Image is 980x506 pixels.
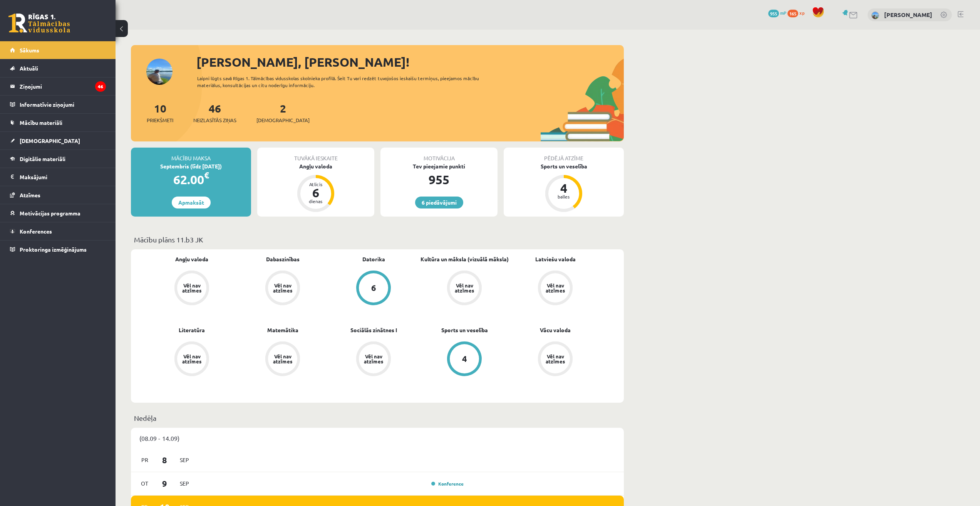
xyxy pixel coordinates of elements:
[504,162,624,170] div: Sports un veselība
[420,255,509,263] a: Kultūra un māksla (vizuālā māksla)
[768,10,779,17] span: 955
[153,454,177,466] span: 8
[266,255,300,263] a: Dabaszinības
[146,271,237,307] a: Vēl nav atzīmes
[415,197,463,208] a: 6 piedāvājumi
[147,101,173,124] a: 10Priekšmeti
[204,170,209,181] span: €
[20,192,40,198] span: Atzīmes
[431,481,464,487] a: Konference
[95,81,106,92] i: 46
[10,41,106,59] a: Sākums
[237,271,328,307] a: Vēl nav atzīmes
[504,148,624,162] div: Pēdējā atzīme
[176,454,193,466] span: Sep
[20,155,65,162] span: Digitālie materiāli
[197,75,493,89] div: Laipni lūgts savā Rīgas 1. Tālmācības vidusskolas skolnieka profilā. Šeit Tu vari redzēt tuvojošo...
[20,137,80,144] span: [DEMOGRAPHIC_DATA]
[131,428,624,449] div: (08.09 - 14.09)
[10,77,106,95] a: Ziņojumi46
[10,168,106,186] a: Maksājumi
[193,101,236,124] a: 46Neizlasītās ziņas
[131,148,251,162] div: Mācību maksa
[137,454,153,466] span: Pr
[20,210,80,217] span: Motivācijas programma
[10,96,106,113] a: Informatīvie ziņojumi
[328,341,419,378] a: Vēl nav atzīmes
[787,10,798,17] span: 165
[137,477,153,489] span: Ot
[175,255,208,263] a: Angļu valoda
[10,240,106,258] a: Proktoringa izmēģinājums
[193,116,236,124] span: Neizlasītās ziņas
[328,271,419,307] a: 6
[462,355,467,363] div: 4
[363,354,384,364] div: Vēl nav atzīmes
[768,10,786,16] a: 955 mP
[504,162,624,213] a: Sports un veselība 4 balles
[380,170,498,189] div: 955
[20,96,106,113] legend: Informatīvie ziņojumi
[371,284,376,292] div: 6
[441,326,488,334] a: Sports un veselība
[350,326,397,334] a: Sociālās zinātnes I
[799,10,804,16] span: xp
[510,341,601,378] a: Vēl nav atzīmes
[256,116,310,124] span: [DEMOGRAPHIC_DATA]
[535,255,576,263] a: Latviešu valoda
[884,11,932,18] a: [PERSON_NAME]
[419,271,510,307] a: Vēl nav atzīmes
[20,47,39,54] span: Sākums
[540,326,571,334] a: Vācu valoda
[237,341,328,378] a: Vēl nav atzīmes
[10,222,106,240] a: Konferences
[131,170,251,189] div: 62.00
[544,354,566,364] div: Vēl nav atzīmes
[272,354,293,364] div: Vēl nav atzīmes
[304,187,327,199] div: 6
[20,77,106,95] legend: Ziņojumi
[10,114,106,131] a: Mācību materiāli
[153,477,177,490] span: 9
[20,119,62,126] span: Mācību materiāli
[871,12,879,19] img: Rūdolfs Priede
[176,477,193,489] span: Sep
[20,168,106,186] legend: Maksājumi
[20,228,52,235] span: Konferences
[267,326,298,334] a: Matemātika
[510,271,601,307] a: Vēl nav atzīmes
[780,10,786,16] span: mP
[181,354,203,364] div: Vēl nav atzīmes
[8,13,70,33] a: Rīgas 1. Tālmācības vidusskola
[10,204,106,222] a: Motivācijas programma
[134,413,621,423] p: Nedēļa
[544,283,566,293] div: Vēl nav atzīmes
[20,65,38,72] span: Aktuāli
[552,194,575,199] div: balles
[454,283,475,293] div: Vēl nav atzīmes
[419,341,510,378] a: 4
[146,341,237,378] a: Vēl nav atzīmes
[256,101,310,124] a: 2[DEMOGRAPHIC_DATA]
[134,234,621,245] p: Mācību plāns 11.b3 JK
[131,162,251,170] div: Septembris (līdz [DATE])
[181,283,203,293] div: Vēl nav atzīmes
[552,182,575,194] div: 4
[20,246,87,253] span: Proktoringa izmēģinājums
[380,162,498,170] div: Tev pieejamie punkti
[10,150,106,168] a: Digitālie materiāli
[380,148,498,162] div: Motivācija
[272,283,293,293] div: Vēl nav atzīmes
[172,197,211,208] a: Apmaksāt
[196,53,624,71] div: [PERSON_NAME], [PERSON_NAME]!
[257,148,374,162] div: Tuvākā ieskaite
[257,162,374,213] a: Angļu valoda Atlicis 6 dienas
[257,162,374,170] div: Angļu valoda
[10,186,106,204] a: Atzīmes
[147,116,173,124] span: Priekšmeti
[304,199,327,203] div: dienas
[304,182,327,187] div: Atlicis
[362,255,385,263] a: Datorika
[10,59,106,77] a: Aktuāli
[10,132,106,150] a: [DEMOGRAPHIC_DATA]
